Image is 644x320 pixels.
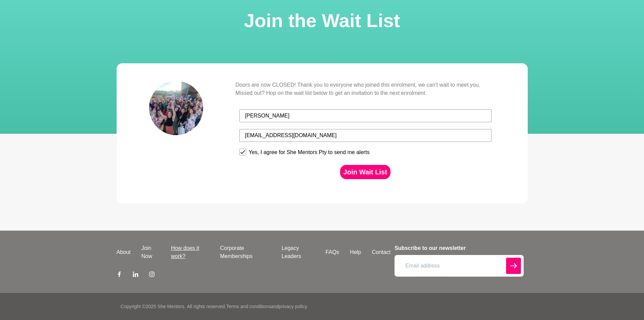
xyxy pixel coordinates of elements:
[366,248,396,256] a: Contact
[111,248,136,256] a: About
[279,304,307,309] a: privacy policy
[8,8,636,34] h1: Join the Wait List
[276,244,320,260] a: Legacy Leaders
[166,244,215,260] a: How does it work?
[344,248,366,256] a: Help
[136,244,165,260] a: Join Now
[239,129,492,142] input: Email
[249,149,370,155] div: Yes, I agree for She Mentors Pty to send me alerts
[320,248,344,256] a: FAQs
[340,165,390,179] button: Join Wait List
[239,109,492,122] input: First Name
[121,303,186,310] p: Copyright © 2025 She Mentors .
[226,304,271,309] a: Terms and conditions
[133,271,138,279] a: LinkedIn
[236,81,495,97] p: Doors are now CLOSED! Thank you to everyone who joined this enrolment, we can't wait to meet you....
[215,244,276,260] a: Corporate Memberships
[187,303,308,310] p: All rights reserved. and .
[395,255,523,277] input: Email address
[117,271,122,279] a: Facebook
[149,271,154,279] a: Instagram
[395,244,523,252] h4: Subscribe to our newsletter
